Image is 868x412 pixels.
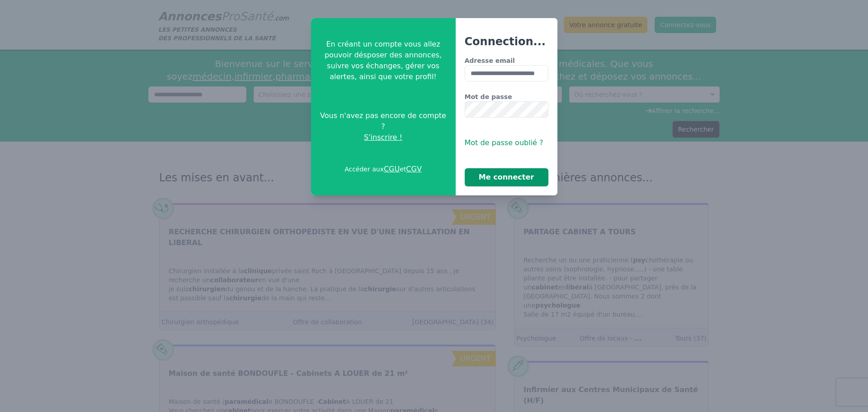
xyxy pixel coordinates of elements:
[384,165,400,173] a: CGU
[465,34,548,49] h3: Connection...
[465,138,543,147] span: Mot de passe oublié ?
[318,110,448,132] span: Vous n'avez pas encore de compte ?
[465,56,548,65] label: Adresse email
[465,168,548,186] button: Me connecter
[364,132,402,143] span: S'inscrire !
[318,39,448,82] p: En créant un compte vous allez pouvoir désposer des annonces, suivre vos échanges, gérer vos aler...
[344,164,422,175] p: Accéder aux et
[465,92,548,101] label: Mot de passe
[406,165,422,173] a: CGV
